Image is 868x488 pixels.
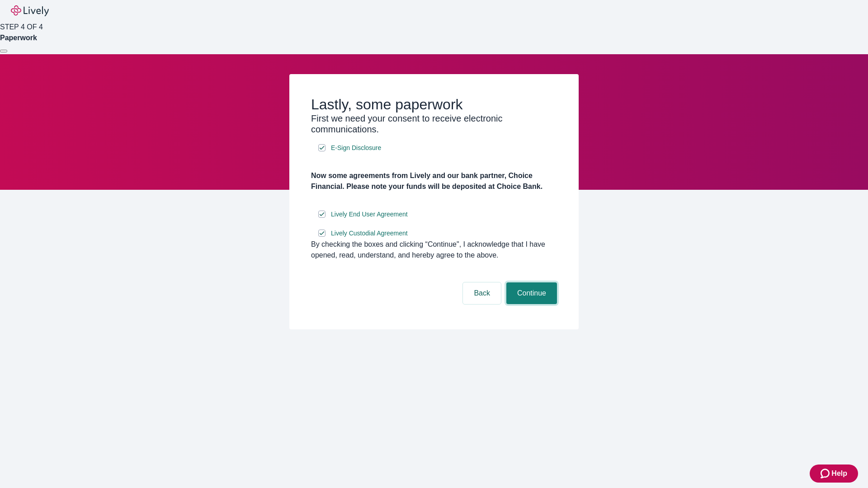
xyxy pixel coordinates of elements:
a: e-sign disclosure document [329,228,410,239]
span: Help [831,468,847,479]
span: Lively Custodial Agreement [331,229,408,238]
span: E-Sign Disclosure [331,143,381,153]
a: e-sign disclosure document [329,142,383,154]
a: e-sign disclosure document [329,209,410,220]
span: Lively End User Agreement [331,210,408,219]
button: Continue [506,282,557,304]
img: Lively [11,5,49,16]
h3: First we need your consent to receive electronic communications. [311,113,557,135]
svg: Zendesk support icon [821,468,831,479]
button: Back [463,282,501,304]
h2: Lastly, some paperwork [311,96,557,113]
div: By checking the boxes and clicking “Continue", I acknowledge that I have opened, read, understand... [311,239,557,261]
button: Zendesk support iconHelp [810,465,858,483]
h4: Now some agreements from Lively and our bank partner, Choice Financial. Please note your funds wi... [311,170,557,192]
